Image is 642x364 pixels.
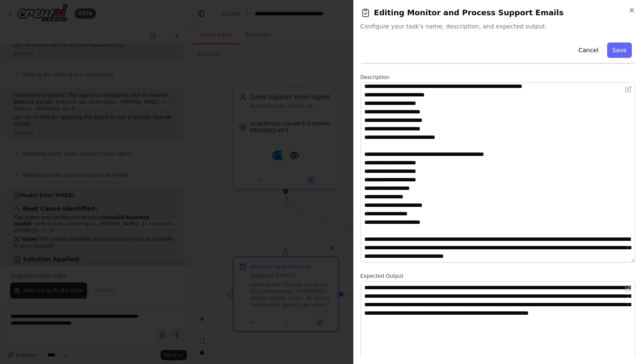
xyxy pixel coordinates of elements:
[573,42,603,58] button: Cancel
[607,42,632,58] button: Save
[360,74,635,81] label: Description
[360,7,635,19] h2: Editing Monitor and Process Support Emails
[623,283,634,293] button: Open in editor
[623,84,634,94] button: Open in editor
[360,22,635,31] span: Configure your task's name, description, and expected output.
[360,273,635,279] label: Expected Output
